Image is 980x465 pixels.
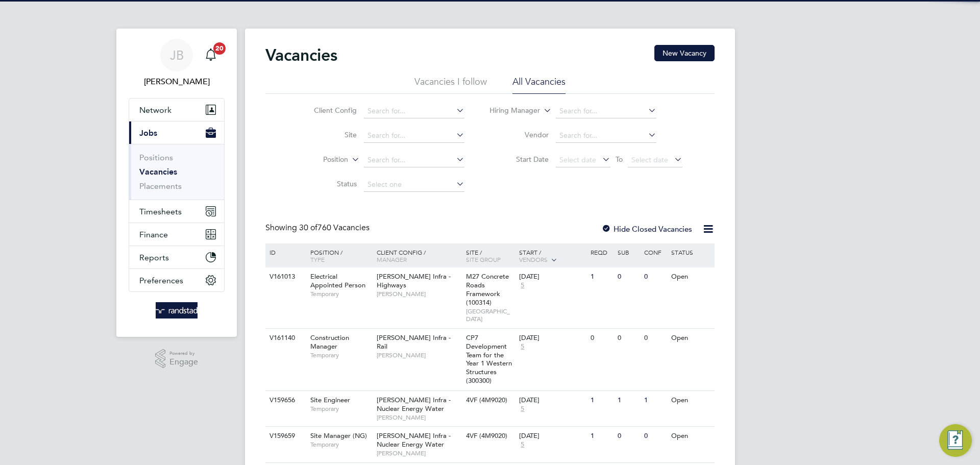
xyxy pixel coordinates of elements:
[310,333,349,351] span: Construction Manager
[155,349,199,369] a: Powered byEngage
[669,391,713,410] div: Open
[669,243,713,261] div: Status
[654,45,715,61] button: New Vacancy
[139,105,171,115] span: Network
[129,223,224,246] button: Finance
[631,155,668,164] span: Select date
[939,424,972,457] button: Engage Resource Center
[129,246,224,268] button: Reports
[642,243,668,261] div: Conf
[298,106,357,115] label: Client Config
[517,243,588,269] div: Start /
[156,302,198,319] img: randstad-logo-retina.png
[139,207,182,216] span: Timesheets
[170,48,184,62] span: JB
[481,106,540,116] label: Hiring Manager
[201,39,221,71] a: 20
[129,121,224,144] button: Jobs
[612,153,626,166] span: To
[364,104,464,118] input: Search for...
[139,128,157,138] span: Jobs
[642,391,668,410] div: 1
[310,290,372,298] span: Temporary
[169,349,198,358] span: Powered by
[519,334,585,342] div: [DATE]
[615,329,642,348] div: 0
[377,351,461,359] span: [PERSON_NAME]
[364,129,464,143] input: Search for...
[615,267,642,286] div: 0
[463,243,517,268] div: Site /
[364,153,464,167] input: Search for...
[466,307,514,323] span: [GEOGRAPHIC_DATA]
[129,99,224,121] button: Network
[139,167,177,177] a: Vacancies
[267,329,303,348] div: V161140
[588,329,615,348] div: 0
[466,431,507,440] span: 4VF (4M9020)
[642,267,668,286] div: 0
[139,276,183,285] span: Preferences
[377,290,461,298] span: [PERSON_NAME]
[310,351,372,359] span: Temporary
[669,329,713,348] div: Open
[556,104,656,118] input: Search for...
[267,267,303,286] div: V161013
[588,391,615,410] div: 1
[377,255,407,263] span: Manager
[310,405,372,413] span: Temporary
[298,179,357,188] label: Status
[512,76,566,94] li: All Vacancies
[377,449,461,457] span: [PERSON_NAME]
[169,358,198,366] span: Engage
[129,39,225,88] a: JB[PERSON_NAME]
[559,155,596,164] span: Select date
[615,391,642,410] div: 1
[519,432,585,440] div: [DATE]
[303,243,374,268] div: Position /
[310,440,372,449] span: Temporary
[129,302,225,319] a: Go to home page
[519,342,526,351] span: 5
[466,255,501,263] span: Site Group
[310,396,350,404] span: Site Engineer
[299,223,370,233] span: 760 Vacancies
[519,396,585,405] div: [DATE]
[377,333,451,351] span: [PERSON_NAME] Infra - Rail
[588,267,615,286] div: 1
[669,427,713,446] div: Open
[310,272,365,289] span: Electrical Appointed Person
[267,243,303,261] div: ID
[139,181,182,191] a: Placements
[267,427,303,446] div: V159659
[601,224,692,234] label: Hide Closed Vacancies
[298,130,357,139] label: Site
[414,76,487,94] li: Vacancies I follow
[519,255,548,263] span: Vendors
[374,243,463,268] div: Client Config /
[588,243,615,261] div: Reqd
[129,76,225,88] span: Jack Baden
[377,396,451,413] span: [PERSON_NAME] Infra - Nuclear Energy Water
[588,427,615,446] div: 1
[139,253,169,262] span: Reports
[519,440,526,449] span: 5
[310,255,325,263] span: Type
[669,267,713,286] div: Open
[519,281,526,290] span: 5
[139,230,168,239] span: Finance
[129,200,224,223] button: Timesheets
[642,329,668,348] div: 0
[466,396,507,404] span: 4VF (4M9020)
[377,431,451,449] span: [PERSON_NAME] Infra - Nuclear Energy Water
[466,333,512,385] span: CP7 Development Team for the Year 1 Western Structures (300300)
[519,405,526,413] span: 5
[129,269,224,291] button: Preferences
[377,272,451,289] span: [PERSON_NAME] Infra - Highways
[364,178,464,192] input: Select one
[139,153,173,162] a: Positions
[265,223,372,233] div: Showing
[490,130,549,139] label: Vendor
[615,427,642,446] div: 0
[615,243,642,261] div: Sub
